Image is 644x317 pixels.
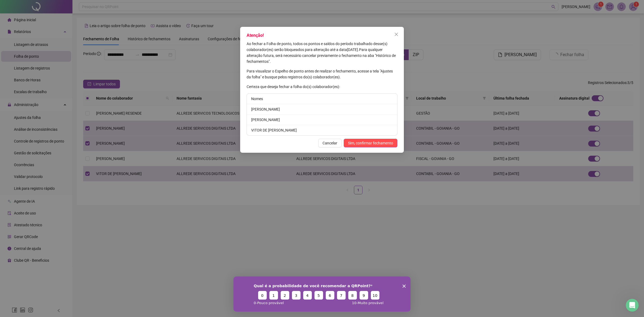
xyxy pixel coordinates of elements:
button: Close [392,30,401,39]
li: VITOR DE [PERSON_NAME] [247,125,397,135]
button: Cancelar [318,139,342,147]
span: close [394,32,398,37]
li: [PERSON_NAME] [247,104,397,115]
p: [DATE] . [247,41,397,64]
span: Para qualquer alteração futura, será necessário cancelar previamente o fechamento na aba "Históri... [247,48,396,64]
button: Sim, confirmar fechamento [344,139,397,147]
iframe: Pesquisa da QRPoint [233,276,411,312]
li: [PERSON_NAME] [247,115,397,125]
span: Ao fechar a Folha de ponto, todos os pontos e saldos do período trabalhado desse(s) colaborador(e... [247,42,387,52]
span: Para visualizar o Espelho de ponto antes de realizar o fechamento, acesse a tela "Ajustes da folh... [247,69,393,79]
span: Nomes [251,97,263,101]
span: Cancelar [323,140,337,146]
iframe: Intercom live chat [626,299,639,312]
span: Atenção! [247,33,264,38]
span: Sim, confirmar fechamento [348,140,393,146]
span: Certeza que deseja fechar a folha do(s) colaborador(es): [247,85,340,89]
